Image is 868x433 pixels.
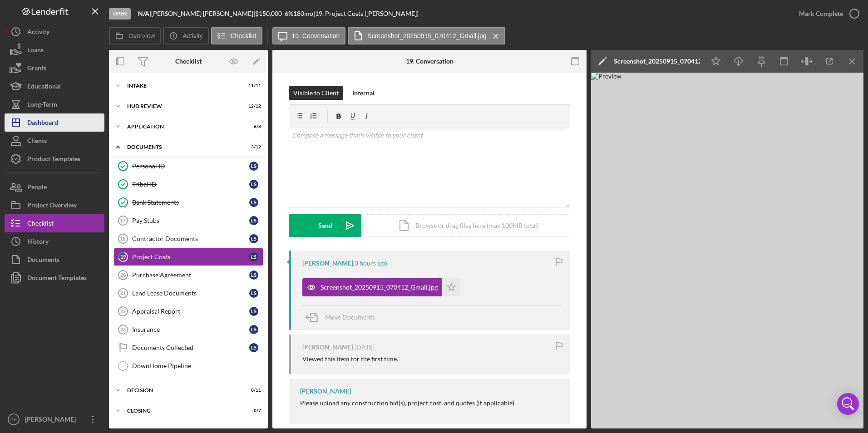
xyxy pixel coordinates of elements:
[5,113,104,132] button: Dashboard
[132,162,249,170] div: Personal ID
[249,307,258,316] div: L S
[27,23,49,43] div: Activity
[5,251,104,269] button: Documents
[302,260,353,267] div: [PERSON_NAME]
[5,23,104,41] button: Activity
[348,86,379,100] button: Internal
[300,388,351,395] div: [PERSON_NAME]
[138,10,151,17] div: |
[249,162,258,171] div: L S
[120,327,126,332] tspan: 23
[321,284,438,291] div: Screenshot_20250915_070412_Gmail.jpg
[231,32,256,39] label: Checklist
[790,5,863,23] button: Mark Complete
[355,260,387,267] time: 2025-09-15 12:05
[5,59,104,77] button: Grants
[182,32,202,39] label: Activity
[132,271,249,279] div: Purchase Agreement
[109,8,131,20] div: Open
[5,178,104,196] button: People
[249,180,258,189] div: L S
[5,214,104,232] button: Checklist
[132,326,249,333] div: Insurance
[27,178,47,198] div: People
[113,230,263,248] a: 18Contractor DocumentsLS
[151,10,255,17] div: [PERSON_NAME] [PERSON_NAME] |
[5,95,104,113] a: Long-Term
[27,95,57,116] div: Long-Term
[211,27,262,44] button: Checklist
[289,214,361,237] button: Send
[318,214,332,237] div: Send
[27,150,80,170] div: Product Templates
[127,83,238,89] div: Intake
[132,344,249,351] div: Documents Collected
[113,212,263,230] a: 17Pay StubsLS
[120,309,126,314] tspan: 22
[5,132,104,150] button: Clients
[352,86,375,100] div: Internal
[113,284,263,302] a: 21Land Lease DocumentsLS
[132,290,249,297] div: Land Lease Documents
[132,362,263,369] div: DownHome Pipeline
[127,388,238,393] div: Decision
[5,41,104,59] button: Loans
[293,86,339,100] div: Visible to Client
[249,289,258,298] div: L S
[5,150,104,168] button: Product Templates
[113,193,263,212] a: Bank StatementsLS
[293,10,313,17] div: 180 mo
[591,73,863,428] img: Preview
[120,236,125,241] tspan: 18
[27,251,59,271] div: Documents
[245,103,261,109] div: 12 / 12
[127,124,238,129] div: Application
[132,217,249,224] div: Pay Stubs
[249,271,258,280] div: L S
[5,77,104,95] a: Educational
[249,325,258,334] div: L S
[120,254,126,260] tspan: 19
[113,302,263,320] a: 22Appraisal ReportLS
[10,417,17,422] text: CH
[249,252,258,261] div: L S
[120,218,125,223] tspan: 17
[255,10,282,17] span: $150,000
[302,278,460,296] button: Screenshot_20250915_070412_Gmail.jpg
[27,196,77,216] div: Project Overview
[5,196,104,214] button: Project Overview
[289,86,343,100] button: Visible to Client
[132,199,249,206] div: Bank Statements
[120,290,126,296] tspan: 21
[245,144,261,150] div: 3 / 12
[113,175,263,193] a: Tribal IDLS
[300,399,514,407] div: Please upload any construction bid(s), project cost, and quotes (if applicable)
[175,58,202,65] div: Checklist
[27,214,54,235] div: Checklist
[27,232,49,253] div: History
[23,410,82,431] div: [PERSON_NAME]
[113,157,263,175] a: Personal IDLS
[367,32,486,39] label: Screenshot_20250915_070412_Gmail.jpg
[614,58,700,65] div: Screenshot_20250915_070412_Gmail.jpg
[128,32,155,39] label: Overview
[325,313,375,321] span: Move Documents
[27,59,46,79] div: Grants
[5,232,104,251] button: History
[127,408,238,413] div: Closing
[27,41,44,61] div: Loans
[245,408,261,413] div: 0 / 7
[5,269,104,287] button: Document Templates
[113,248,263,266] a: 19Project CostsLS
[837,393,859,415] div: Open Intercom Messenger
[302,355,398,363] div: Viewed this item for the first time.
